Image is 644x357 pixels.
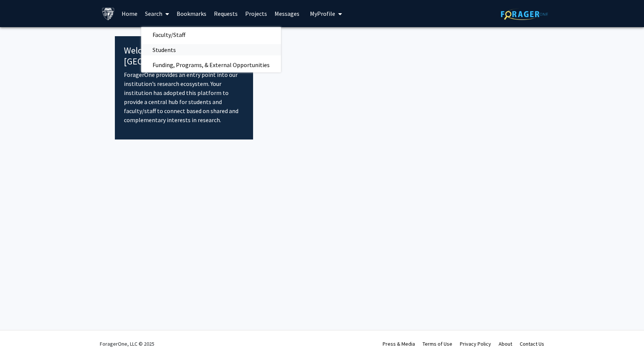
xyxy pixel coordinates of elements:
a: Messages [271,0,303,27]
img: ForagerOne Logo [501,8,548,20]
span: Faculty/Staff [141,27,197,42]
span: My Profile [310,10,335,17]
a: Press & Media [383,340,415,347]
a: Terms of Use [423,340,452,347]
a: About [499,340,512,347]
a: Contact Us [520,340,544,347]
a: Students [141,44,281,55]
a: Faculty/Staff [141,29,281,40]
img: Johns Hopkins University Logo [102,7,115,20]
span: Students [141,42,187,57]
a: Search [141,0,173,27]
a: Privacy Policy [460,340,491,347]
a: Requests [210,0,241,27]
span: Funding, Programs, & External Opportunities [141,57,281,72]
a: Projects [241,0,271,27]
p: ForagerOne provides an entry point into our institution’s research ecosystem. Your institution ha... [124,70,244,124]
a: Home [118,0,141,27]
div: ForagerOne, LLC © 2025 [100,331,154,357]
iframe: Chat [6,323,32,351]
a: Funding, Programs, & External Opportunities [141,59,281,70]
h4: Welcome to [GEOGRAPHIC_DATA] [124,45,244,67]
a: Bookmarks [173,0,210,27]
